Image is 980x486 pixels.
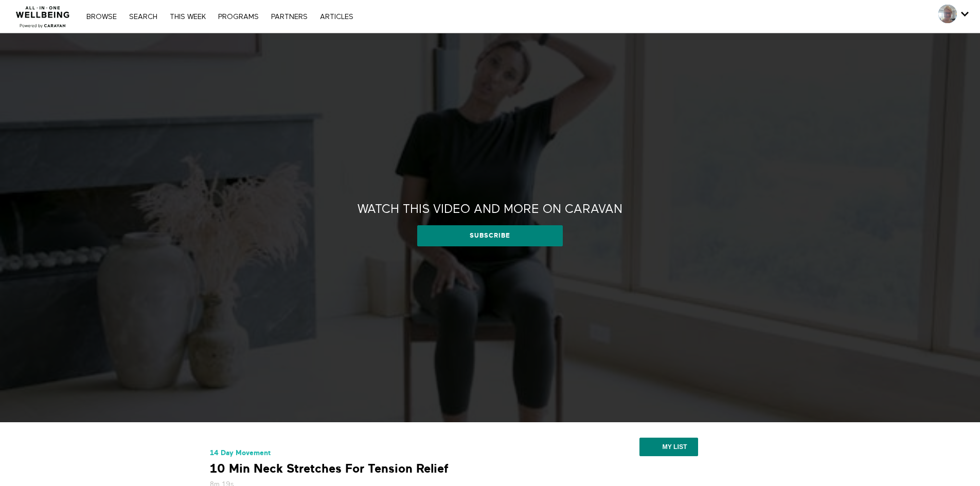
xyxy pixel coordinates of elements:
[358,202,622,218] h2: Watch this video and more on CARAVAN
[213,13,264,21] a: PROGRAMS
[210,461,449,477] strong: 10 Min Neck Stretches For Tension Relief
[639,438,698,456] button: My list
[165,13,211,21] a: THIS WEEK
[81,11,358,22] nav: Primary
[417,225,563,246] a: Subscribe
[124,13,163,21] a: Search
[315,13,359,21] a: ARTICLES
[266,13,313,21] a: PARTNERS
[210,449,271,457] a: 14 Day Movement
[81,13,122,21] a: Browse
